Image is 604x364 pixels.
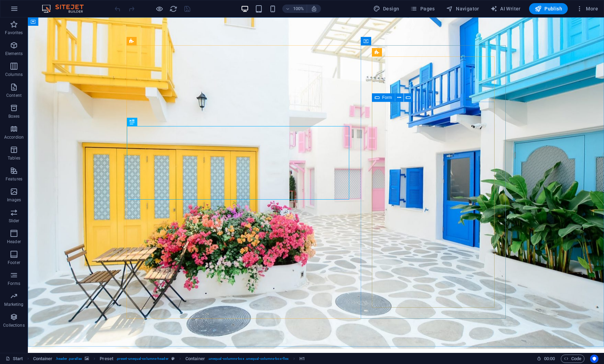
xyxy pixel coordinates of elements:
button: Click here to leave preview mode and continue editing [155,5,163,13]
button: reload [169,5,177,13]
button: More [573,3,601,14]
div: Design (Ctrl+Alt+Y) [370,3,402,14]
span: Click to select. Double-click to edit [299,355,305,363]
button: Design [370,3,402,14]
span: 00 00 [544,355,555,363]
button: Navigator [443,3,482,14]
span: AI Writer [490,5,521,12]
span: . header .parallax [55,355,82,363]
nav: breadcrumb [33,355,305,363]
p: Content [6,93,22,98]
span: Publish [535,5,562,12]
p: Collections [3,323,24,328]
span: Navigator [446,5,479,12]
p: Elements [5,51,23,56]
i: This element is a customizable preset [171,357,175,361]
button: Publish [529,3,568,14]
p: Features [6,176,22,182]
span: More [576,5,598,12]
span: Code [564,355,581,363]
p: Footer [8,260,20,265]
button: AI Writer [488,3,523,14]
i: On resize automatically adjust zoom level to fit chosen device. [311,6,317,12]
p: Images [7,197,21,203]
p: Tables [8,155,20,161]
img: Editor Logo [40,5,92,13]
span: Click to select. Double-click to edit [33,355,53,363]
span: Form [382,95,392,100]
span: . preset-unequal-columns-header [116,355,169,363]
p: Slider [9,218,20,224]
span: . unequal-columns-box .unequal-columns-box-flex [208,355,289,363]
p: Columns [5,72,23,77]
span: Pages [410,5,435,12]
p: Marketing [4,302,23,307]
p: Forms [8,281,20,286]
p: Header [7,239,21,245]
span: Click to select. Double-click to edit [185,355,205,363]
span: Design [373,5,399,12]
button: Usercentrics [590,355,598,363]
button: 100% [282,5,307,13]
p: Accordion [4,134,24,140]
p: Favorites [5,30,23,36]
span: : [549,356,550,361]
button: Code [561,355,584,363]
h6: 100% [293,5,304,13]
span: Click to select. Double-click to edit [100,355,113,363]
a: Click to cancel selection. Double-click to open Pages [6,355,23,363]
h6: Session time [537,355,555,363]
p: Boxes [8,114,20,119]
button: Pages [407,3,437,14]
i: Reload page [169,5,177,13]
i: This element contains a background [85,357,89,361]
